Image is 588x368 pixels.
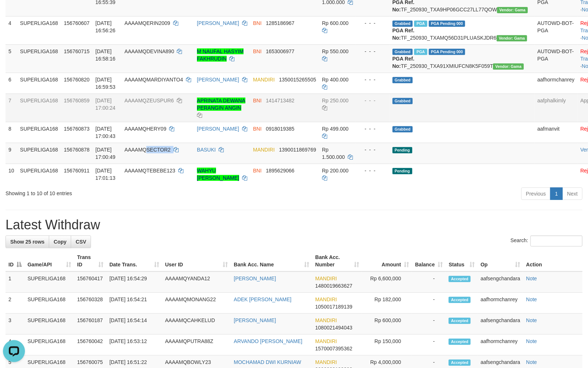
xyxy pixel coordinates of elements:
td: aafhormchanrey [478,293,523,314]
span: Show 25 rows [10,239,44,245]
td: aafsengchandara [478,272,523,293]
th: Bank Acc. Number: activate to sort column ascending [312,251,362,272]
td: aafphalkimly [534,94,577,122]
span: Rp 499.000 [322,126,348,132]
td: [DATE] 16:53:12 [106,335,162,356]
label: Search: [511,236,582,247]
th: Amount: activate to sort column ascending [362,251,412,272]
span: Copy 1414713482 to clipboard [266,98,295,103]
th: Bank Acc. Name: activate to sort column ascending [231,251,312,272]
span: Vendor URL: https://trx31.1velocity.biz [497,7,528,13]
a: CSV [71,236,91,248]
span: Accepted [449,360,471,366]
span: AAAAMQDEVINA890 [124,48,174,54]
td: aafmanvit [534,122,577,143]
th: Game/API: activate to sort column ascending [25,251,74,272]
span: 156760878 [64,147,90,153]
span: [DATE] 17:01:13 [95,168,116,181]
span: Copy [54,239,66,245]
span: Rp 1.500.000 [322,147,345,160]
span: Grabbed [392,126,413,132]
b: PGA Ref. No: [392,28,414,41]
span: Copy 1050017189139 to clipboard [315,304,352,310]
span: Grabbed [392,49,413,55]
span: Vendor URL: https://trx31.1velocity.biz [497,35,527,41]
span: Accepted [449,318,471,324]
span: Marked by aafsoycanthlai [414,49,427,55]
td: 1 [6,272,25,293]
td: 9 [6,143,17,164]
span: Grabbed [392,98,413,104]
span: Vendor URL: https://trx31.1velocity.biz [493,63,524,70]
th: User ID: activate to sort column ascending [162,251,231,272]
span: 156760911 [64,168,90,174]
span: AAAAMQHERY09 [124,126,166,132]
span: Accepted [449,276,471,282]
span: BNI [253,126,262,132]
a: APRINATA DEWANA PERANGIN ANGIN [197,98,245,111]
span: PGA Pending [429,49,465,55]
td: SUPERLIGA168 [25,272,74,293]
span: MANDIRI [253,147,275,153]
a: Next [562,187,582,200]
span: MANDIRI [315,359,337,365]
span: [DATE] 16:56:26 [95,20,116,33]
td: 2 [6,293,25,314]
a: 1 [550,187,563,200]
th: Date Trans.: activate to sort column ascending [106,251,162,272]
td: 6 [6,73,17,94]
span: [DATE] 16:59:53 [95,77,116,90]
span: AAAAMQZEUSPUR6 [124,98,174,103]
div: - - - [359,125,387,132]
a: MOCHAMAD DWI KURNIAW [234,359,301,365]
span: 156760715 [64,48,90,54]
span: AAAAMQTEBEBE123 [124,168,175,174]
td: 4 [6,335,25,356]
div: - - - [359,76,387,83]
a: ARVANDO [PERSON_NAME] [234,338,302,344]
div: Showing 1 to 10 of 10 entries [6,187,240,197]
span: Rp 200.000 [322,168,348,174]
td: 156760328 [74,293,106,314]
td: 156760042 [74,335,106,356]
div: - - - [359,97,387,104]
td: AAAAMQYANDA12 [162,272,231,293]
td: 10 [6,164,17,185]
a: Copy [49,236,71,248]
a: Note [526,296,537,302]
td: SUPERLIGA168 [25,335,74,356]
span: AAAAMQMARDIYANTO4 [124,77,183,83]
td: 8 [6,122,17,143]
div: - - - [359,19,387,27]
span: Rp 600.000 [322,20,348,26]
span: [DATE] 17:00:49 [95,147,116,160]
a: [PERSON_NAME] [197,20,239,26]
a: [PERSON_NAME] [197,126,239,132]
a: ADEK [PERSON_NAME] [234,296,291,302]
span: [DATE] 17:00:43 [95,126,116,139]
td: - [412,272,446,293]
td: 3 [6,314,25,335]
td: SUPERLIGA168 [25,314,74,335]
td: - [412,293,446,314]
span: Grabbed [392,21,413,27]
span: Rp 250.000 [322,98,348,103]
span: 156760859 [64,98,90,103]
span: BNI [253,48,262,54]
a: [PERSON_NAME] [197,77,239,83]
th: Status: activate to sort column ascending [446,251,478,272]
span: BNI [253,168,262,174]
span: AAAAMQERIN2009 [124,20,170,26]
td: Rp 600,000 [362,314,412,335]
td: 156760187 [74,314,106,335]
span: MANDIRI [315,296,337,302]
div: - - - [359,167,387,174]
td: SUPERLIGA168 [17,44,61,73]
span: [DATE] 16:58:16 [95,48,116,62]
a: Note [526,276,537,281]
span: Pending [392,168,412,174]
td: AAAAMQCAHKELUD [162,314,231,335]
td: AAAAMQMONANG22 [162,293,231,314]
td: 156760417 [74,272,106,293]
th: Balance: activate to sort column ascending [412,251,446,272]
